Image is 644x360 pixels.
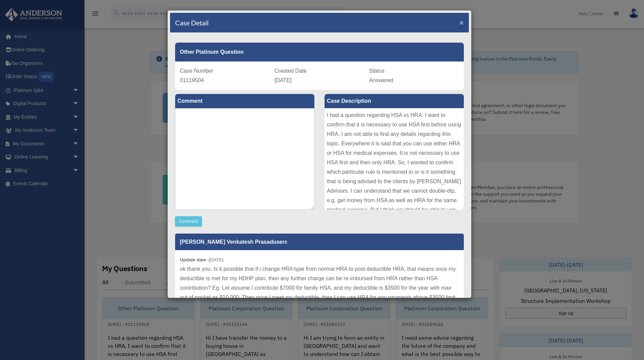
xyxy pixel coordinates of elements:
[175,234,464,250] p: [PERSON_NAME] Venkatesh Prasaduserc
[325,108,464,210] div: I had a question regarding HSA vs HRA. I want to confirm that it is necessary to use HSA first be...
[175,18,209,27] h4: Case Detail
[175,94,314,108] label: Comment
[180,264,459,312] p: ok thank you. Is it possible that if i change HRA type from normal HRA to post deductible HRA, th...
[180,257,223,262] small: [DATE]
[175,216,202,226] button: Comment
[325,94,464,108] label: Case Description
[369,77,393,83] span: Answered
[175,43,464,62] div: Other Platinum Question
[369,68,384,74] span: Status
[459,19,464,26] span: ×
[459,19,464,26] button: Close
[180,77,204,83] span: 01119504
[275,77,291,83] span: [DATE]
[180,68,213,74] span: Case Number
[180,257,209,262] b: Update date :
[275,68,307,74] span: Created Date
